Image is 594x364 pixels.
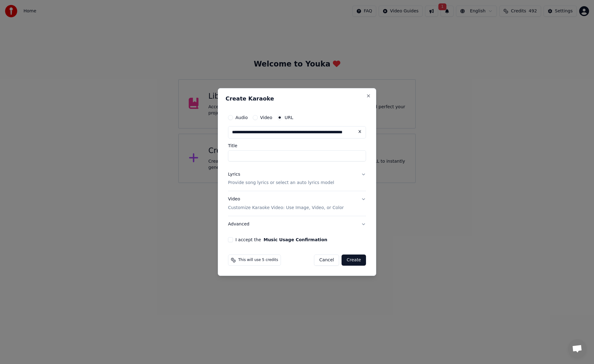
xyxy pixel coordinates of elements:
button: VideoCustomize Karaoke Video: Use Image, Video, or Color [228,191,366,216]
p: Customize Karaoke Video: Use Image, Video, or Color [228,205,344,211]
label: Title [228,143,366,148]
button: Advanced [228,216,366,232]
label: I accept the [235,238,327,242]
p: Provide song lyrics or select an auto lyrics model [228,180,334,186]
button: I accept the [264,238,327,242]
button: LyricsProvide song lyrics or select an auto lyrics model [228,166,366,191]
button: Cancel [314,255,339,266]
button: Create [342,255,366,266]
label: URL [285,115,293,120]
h2: Create Karaoke [226,96,368,101]
div: Lyrics [228,171,240,178]
label: Audio [235,115,248,120]
label: Video [260,115,272,120]
div: Video [228,196,344,211]
span: This will use 5 credits [238,258,278,263]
